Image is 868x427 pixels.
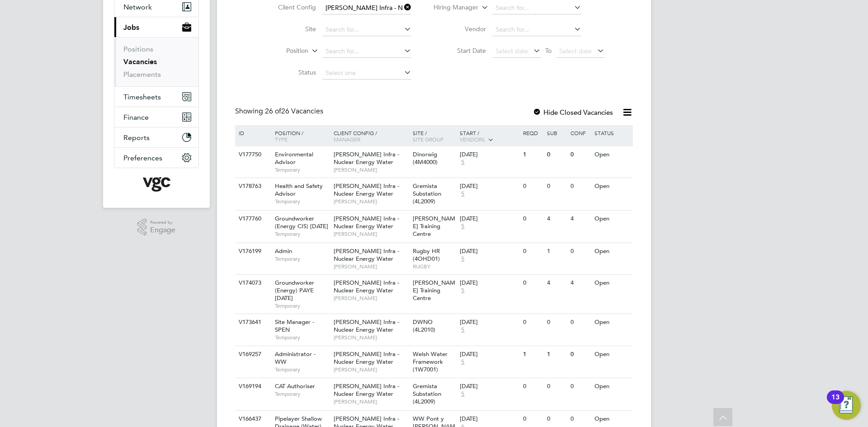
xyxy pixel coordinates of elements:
[334,230,408,238] span: [PERSON_NAME]
[413,247,440,263] span: Rugby HR (4OHD01)
[568,346,592,363] div: 0
[533,108,613,117] label: Hide Closed Vacancies
[334,279,399,294] span: [PERSON_NAME] Infra - Nuclear Energy Water
[545,378,568,395] div: 0
[334,366,408,373] span: [PERSON_NAME]
[236,178,268,195] div: V178763
[545,314,568,331] div: 0
[545,346,568,363] div: 1
[460,183,519,190] div: [DATE]
[831,397,840,409] div: 13
[545,243,568,260] div: 1
[150,219,175,226] span: Powered by
[413,318,435,333] span: DWNO (4L2010)
[495,47,528,55] span: Select date
[426,3,478,12] label: Hiring Manager
[264,3,316,11] label: Client Config
[275,382,315,390] span: CAT Authoriser
[275,198,329,205] span: Temporary
[545,211,568,227] div: 4
[275,166,329,174] span: Temporary
[236,314,268,331] div: V173641
[114,87,198,107] button: Timesheets
[123,133,150,142] span: Reports
[542,45,554,56] span: To
[334,398,408,405] span: [PERSON_NAME]
[236,275,268,291] div: V174073
[236,243,268,260] div: V176199
[460,151,519,159] div: [DATE]
[413,150,438,166] span: Dinorwig (4M4000)
[264,68,316,76] label: Status
[413,182,441,205] span: Gremista Substation (4L2009)
[235,107,325,116] div: Showing
[334,198,408,205] span: [PERSON_NAME]
[460,255,466,263] span: 5
[545,178,568,195] div: 0
[114,37,198,86] div: Jobs
[460,326,466,334] span: 5
[137,219,176,236] a: Powered byEngage
[592,378,632,395] div: Open
[592,314,632,331] div: Open
[114,127,198,147] button: Reports
[521,378,544,395] div: 0
[143,177,170,192] img: vgcgroup-logo-retina.png
[264,25,316,33] label: Site
[236,346,268,363] div: V169257
[592,243,632,260] div: Open
[545,146,568,163] div: 0
[413,382,441,405] span: Gremista Substation (4L2009)
[568,178,592,195] div: 0
[322,23,411,36] input: Search for...
[114,107,198,127] button: Finance
[334,136,360,143] span: Manager
[123,154,162,162] span: Preferences
[568,243,592,260] div: 0
[275,318,314,333] span: Site Manager - SPEN
[123,57,157,66] a: Vacancies
[334,382,399,398] span: [PERSON_NAME] Infra - Nuclear Energy Water
[568,378,592,395] div: 0
[521,314,544,331] div: 0
[460,415,519,423] div: [DATE]
[114,177,199,192] a: Go to home page
[460,215,519,223] div: [DATE]
[458,125,521,148] div: Start /
[521,211,544,227] div: 0
[460,351,519,358] div: [DATE]
[460,248,519,255] div: [DATE]
[434,47,486,55] label: Start Date
[123,3,152,11] span: Network
[275,302,329,310] span: Temporary
[236,378,268,395] div: V169194
[410,125,458,147] div: Site /
[434,25,486,33] label: Vendor
[123,113,149,122] span: Finance
[275,390,329,398] span: Temporary
[268,125,331,147] div: Position /
[460,279,519,287] div: [DATE]
[275,366,329,373] span: Temporary
[592,146,632,163] div: Open
[521,275,544,291] div: 0
[114,148,198,168] button: Preferences
[322,45,411,58] input: Search for...
[334,263,408,270] span: [PERSON_NAME]
[460,136,485,143] span: Vendors
[568,275,592,291] div: 4
[334,295,408,302] span: [PERSON_NAME]
[545,275,568,291] div: 4
[275,255,329,263] span: Temporary
[322,67,411,80] input: Select one
[460,223,466,230] span: 5
[413,136,443,143] span: Site Group
[460,383,519,390] div: [DATE]
[832,391,861,420] button: Open Resource Center, 13 new notifications
[334,150,399,166] span: [PERSON_NAME] Infra - Nuclear Energy Water
[521,243,544,260] div: 0
[123,45,153,53] a: Positions
[492,2,581,14] input: Search for...
[460,358,466,366] span: 5
[334,247,399,263] span: [PERSON_NAME] Infra - Nuclear Energy Water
